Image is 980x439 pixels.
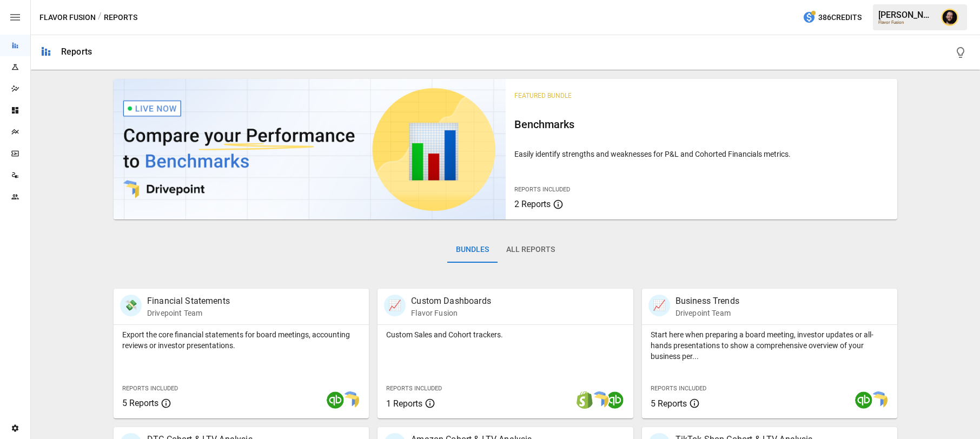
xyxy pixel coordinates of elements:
div: [PERSON_NAME] [878,10,935,20]
p: Easily identify strengths and weaknesses for P&L and Cohorted Financials metrics. [514,149,889,159]
span: Reports Included [122,385,178,392]
p: Drivepoint Team [147,308,230,318]
div: / [98,11,102,24]
h6: Benchmarks [514,116,889,133]
span: Reports Included [651,385,706,392]
img: Ciaran Nugent [941,9,958,26]
img: shopify [576,391,593,409]
div: 📈 [384,295,406,316]
span: Reports Included [386,385,442,392]
div: Reports [61,46,92,57]
span: 5 Reports [651,398,687,409]
span: Reports Included [514,186,570,193]
p: Custom Sales and Cohort trackers. [386,329,624,340]
button: All Reports [498,237,564,263]
img: video thumbnail [114,79,506,219]
img: quickbooks [855,391,872,409]
p: Financial Statements [147,295,230,308]
p: Flavor Fusion [411,308,491,318]
span: 2 Reports [514,199,551,209]
img: quickbooks [606,391,624,409]
div: 📈 [648,295,670,316]
button: Bundles [447,237,498,263]
p: Custom Dashboards [411,295,491,308]
button: Flavor Fusion [39,11,96,24]
div: 💸 [120,295,142,316]
span: 386 Credits [818,11,862,24]
img: smart model [870,391,888,409]
img: smart model [342,391,359,409]
p: Start here when preparing a board meeting, investor updates or all-hands presentations to show a ... [651,329,889,362]
button: 386Credits [798,8,866,28]
span: Featured Bundle [514,92,572,99]
p: Business Trends [676,295,739,308]
img: quickbooks [327,391,344,409]
span: 5 Reports [122,398,158,408]
div: Flavor Fusion [878,20,935,25]
p: Drivepoint Team [676,308,739,318]
p: Export the core financial statements for board meetings, accounting reviews or investor presentat... [122,329,360,351]
img: smart model [591,391,608,409]
button: Ciaran Nugent [935,2,965,32]
span: 1 Reports [386,398,422,409]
